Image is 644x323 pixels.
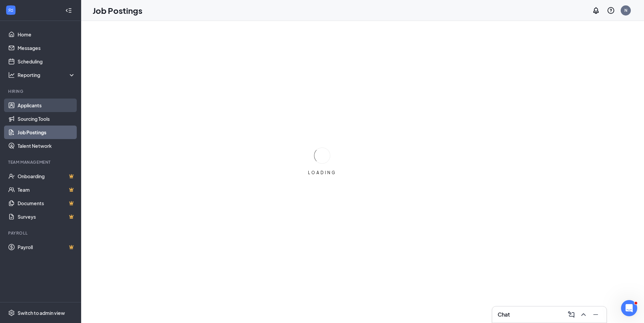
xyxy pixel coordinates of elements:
div: Team Management [8,159,74,165]
div: N [624,7,627,13]
a: Applicants [18,99,75,112]
a: TeamCrown [18,183,75,196]
a: PayrollCrown [18,240,75,254]
div: LOADING [305,170,339,176]
a: Job Postings [18,126,75,139]
svg: QuestionInfo [607,6,615,15]
a: Sourcing Tools [18,112,75,126]
a: Talent Network [18,139,75,153]
a: DocumentsCrown [18,196,75,210]
h3: Chat [498,311,510,318]
a: SurveysCrown [18,210,75,223]
svg: WorkstreamLogo [7,7,14,14]
h1: Job Postings [93,5,142,16]
div: Switch to admin view [18,309,65,316]
button: ComposeMessage [566,309,577,320]
div: Reporting [18,72,76,78]
iframe: Intercom live chat [621,300,637,316]
svg: Analysis [8,72,15,78]
svg: Collapse [65,7,72,14]
svg: Settings [8,309,15,316]
div: Payroll [8,230,74,236]
a: OnboardingCrown [18,169,75,183]
button: Minimize [590,309,601,320]
button: ChevronUp [578,309,589,320]
svg: Minimize [592,311,600,319]
a: Home [18,28,75,41]
a: Messages [18,41,75,55]
a: Scheduling [18,55,75,68]
div: Hiring [8,88,74,94]
svg: Notifications [592,6,600,15]
svg: ChevronUp [579,311,588,319]
svg: ComposeMessage [567,311,575,319]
